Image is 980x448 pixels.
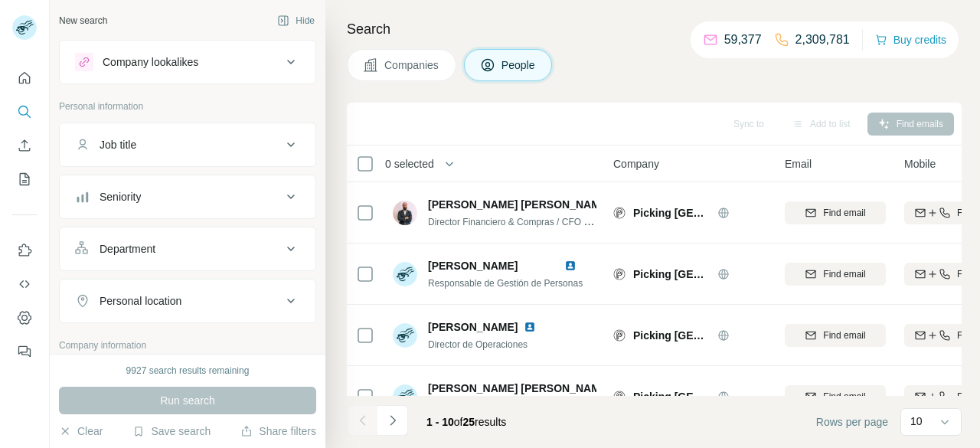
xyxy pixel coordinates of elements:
img: Logo of Picking Málaga [613,329,626,342]
img: LinkedIn logo [564,260,577,272]
button: Save search [132,423,211,439]
button: Find email [785,324,886,347]
span: Responsable de Gestión de Personas [428,278,583,289]
span: Director Financiero & Compras / CFO & Procurement Director [428,215,680,227]
span: Company [613,156,659,172]
button: Company lookalikes [60,44,315,80]
span: Companies [384,57,440,73]
span: Find email [823,329,865,342]
span: 0 selected [385,156,434,172]
span: results [426,416,506,428]
span: Picking [GEOGRAPHIC_DATA] [633,328,710,343]
button: Share filters [240,423,316,439]
div: 9927 search results remaining [126,364,250,378]
img: Avatar [393,323,417,348]
img: Logo of Picking Málaga [613,391,626,403]
button: My lists [12,165,37,193]
button: Find email [785,263,886,286]
span: 1 - 10 [426,416,454,428]
img: LinkedIn logo [524,321,536,333]
p: 2,309,781 [795,31,850,49]
button: Feedback [12,338,37,365]
div: Seniority [100,189,141,204]
img: Logo of Picking Málaga [613,207,626,219]
button: Job title [60,126,315,163]
button: Hide [266,9,325,32]
button: Use Surfe API [12,270,37,298]
span: Picking [GEOGRAPHIC_DATA] [633,205,710,221]
img: Avatar [393,384,417,409]
button: Personal location [60,283,315,319]
span: [PERSON_NAME] [PERSON_NAME] [428,197,611,212]
span: Email [785,156,812,172]
button: Find email [785,385,886,408]
button: Quick start [12,64,37,92]
button: Buy credits [875,29,946,51]
span: Find email [823,267,865,281]
img: Avatar [393,201,417,225]
button: Use Surfe on LinkedIn [12,237,37,264]
span: Picking [GEOGRAPHIC_DATA] [633,389,710,404]
button: Seniority [60,178,315,215]
button: Navigate to next page [377,405,408,436]
h4: Search [347,18,962,40]
p: Personal information [59,100,316,113]
button: Enrich CSV [12,132,37,159]
div: Company lookalikes [103,54,198,70]
p: Company information [59,338,316,352]
p: 10 [910,414,923,429]
span: Director de Operaciones [428,339,528,350]
span: Picking [GEOGRAPHIC_DATA] [633,267,710,282]
p: 59,377 [724,31,762,49]
div: Job title [100,137,136,152]
div: Department [100,241,155,257]
span: People [501,57,537,73]
div: New search [59,14,107,28]
span: Find email [823,390,865,404]
span: Rows per page [816,414,888,430]
span: Find email [823,206,865,220]
button: Department [60,231,315,267]
button: Dashboard [12,304,37,332]
button: Search [12,98,37,126]
span: of [454,416,463,428]
div: Personal location [100,293,181,309]
button: Clear [59,423,103,439]
span: 25 [463,416,475,428]
span: Mobile [904,156,936,172]
button: Find email [785,201,886,224]
span: [PERSON_NAME] [428,260,518,272]
img: Avatar [393,262,417,286]
span: [PERSON_NAME] [PERSON_NAME] [428,381,611,396]
img: Logo of Picking Málaga [613,268,626,280]
span: [PERSON_NAME] [428,319,518,335]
